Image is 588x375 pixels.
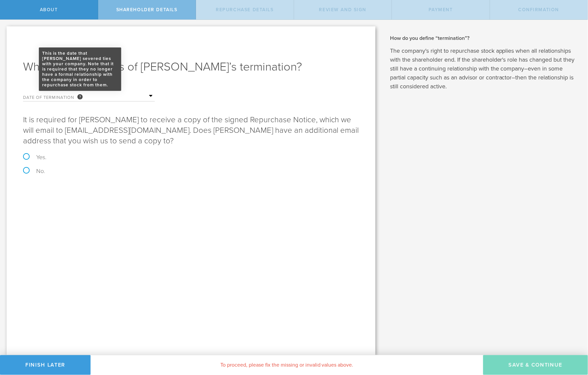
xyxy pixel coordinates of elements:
span: Payment [429,7,453,13]
button: Save & Continue [483,355,588,375]
label: No. [23,168,359,174]
span: Shareholder Details [116,7,178,13]
label: Yes. [23,154,359,160]
span: About [40,7,58,13]
div: To proceed, please fix the missing or invalid values above. [91,355,483,375]
span: Repurchase Details [216,7,274,13]
span: Review and Sign [319,7,367,13]
div: This is the date that [PERSON_NAME] severed ties with your company. Note that it is required that... [42,51,118,88]
h1: What are the details of [PERSON_NAME]’s termination? [23,59,359,75]
h2: How do you define “termination”? [390,35,578,42]
label: Date of Termination [23,94,89,101]
span: Confirmation [518,7,559,13]
p: The company's right to repurchase stock applies when all relationships with the shareholder end. ... [390,46,578,91]
p: It is required for [PERSON_NAME] to receive a copy of the signed Repurchase Notice, which we will... [23,115,359,146]
iframe: Chat Widget [555,324,588,355]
